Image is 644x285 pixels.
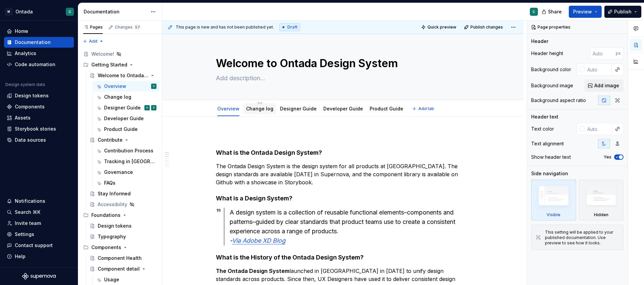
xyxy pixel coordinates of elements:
[15,114,31,121] div: Assets
[531,126,554,132] div: Text color
[4,48,74,59] a: Analytics
[98,255,142,262] div: Component Health
[573,8,592,15] span: Preview
[91,212,121,219] div: Foundations
[531,97,586,104] div: Background aspect ratio
[538,6,566,18] button: Share
[594,82,619,89] span: Add image
[87,264,159,274] a: Component detail
[93,81,159,92] a: OverviewC
[531,170,568,177] div: Side navigation
[410,104,437,113] button: Add tab
[323,106,363,111] a: Developer Guide
[585,123,612,135] input: Auto
[280,106,317,111] a: Designer Guide
[462,22,506,32] button: Publish changes
[230,237,232,244] em: -
[418,106,434,111] span: Add tab
[216,253,470,262] h4: What is the History of the Ontada Design System?
[15,231,34,238] div: Settings
[81,59,159,70] div: Getting Started
[230,208,470,245] div: A design system is a collection of reusable functional elements–components and patterns–guided by...
[531,50,563,57] div: Header height
[93,102,159,113] a: Designer GuideCC
[15,61,55,68] div: Code automation
[232,237,285,244] a: Via Adobe XD Blog
[545,230,619,246] div: This setting will be applied to your published documentation. Use preview to see how it looks.
[616,51,621,56] p: px
[531,82,573,89] div: Background image
[531,140,564,147] div: Text alignment
[98,201,127,208] div: Accessibility
[15,92,49,99] div: Design tokens
[104,83,126,90] div: Overview
[585,63,612,76] input: Auto
[4,101,74,112] a: Components
[4,90,74,101] a: Design tokens
[569,6,602,18] button: Preview
[98,190,131,197] div: Stay Informed
[15,50,36,57] div: Analytics
[83,25,103,30] div: Pages
[104,180,116,186] div: FAQs
[81,210,159,221] div: Foundations
[98,266,140,272] div: Component detail
[81,242,159,253] div: Components
[4,240,74,251] button: Contact support
[81,37,106,46] button: Add
[104,126,138,133] div: Product Guide
[15,39,51,46] div: Documentation
[4,251,74,262] button: Help
[15,28,28,35] div: Home
[531,113,558,120] div: Header text
[367,101,406,115] div: Product Guide
[4,37,74,48] a: Documentation
[104,169,133,176] div: Governance
[215,55,468,72] textarea: Welcome to Ontada Design System
[91,51,114,57] div: Welcome!
[93,156,159,167] a: Tracking in [GEOGRAPHIC_DATA]
[15,103,45,110] div: Components
[176,25,274,30] span: This page is new and has not been published yet.
[4,218,74,229] a: Invite team
[216,194,470,202] h4: What is a Design System?
[4,112,74,123] a: Assets
[216,162,470,186] p: The Ontada Design System is the design system for all products at [GEOGRAPHIC_DATA]. The design s...
[93,145,159,156] a: Contribution Process
[93,178,159,188] a: FAQs
[531,154,571,160] div: Show header text
[594,212,608,218] div: Hidden
[604,6,641,18] button: Publish
[87,199,159,210] a: Accessibility
[93,124,159,135] a: Product Guide
[153,83,155,90] div: C
[15,253,26,260] div: Help
[215,101,242,115] div: Overview
[98,233,126,240] div: Typography
[243,101,276,115] div: Change log
[81,49,159,59] a: Welcome!
[5,8,13,16] div: M
[134,25,141,30] span: 57
[15,209,40,216] div: Search ⌘K
[4,26,74,37] a: Home
[98,137,123,143] div: Contribute
[531,38,548,45] div: Header
[1,4,77,19] button: MOntadaC
[15,126,56,132] div: Storybook stories
[470,25,503,30] span: Publish changes
[4,59,74,70] a: Code automation
[115,25,141,30] div: Changes
[98,223,132,229] div: Design tokens
[93,113,159,124] a: Developer Guide
[87,231,159,242] a: Typography
[277,101,319,115] div: Designer Guide
[146,104,148,111] div: C
[87,221,159,231] a: Design tokens
[104,115,144,122] div: Developer Guide
[89,39,97,44] span: Add
[531,180,576,221] div: Visible
[22,273,56,280] a: Supernova Logo
[287,25,297,30] span: Draft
